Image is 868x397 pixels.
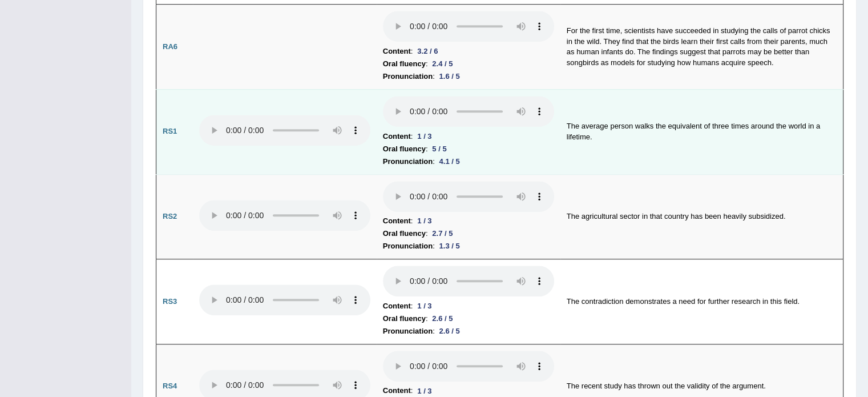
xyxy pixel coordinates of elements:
li: : [383,143,554,155]
b: Pronunciation [383,240,433,252]
b: Pronunciation [383,155,433,168]
b: Oral fluency [383,58,426,70]
div: 1 / 3 [413,300,436,312]
b: RS4 [163,382,177,390]
b: Oral fluency [383,227,426,240]
div: 1.3 / 5 [435,240,465,252]
li: : [383,312,554,325]
li: : [383,227,554,240]
div: 2.4 / 5 [427,58,457,70]
li: : [383,215,554,227]
b: Oral fluency [383,143,426,155]
b: RS2 [163,212,177,220]
td: The contradiction demonstrates a need for further research in this field. [560,259,843,344]
div: 2.6 / 5 [435,325,465,337]
b: Content [383,384,411,397]
li: : [383,130,554,143]
b: Pronunciation [383,70,433,83]
div: 3.2 / 6 [413,45,442,57]
div: 2.7 / 5 [427,227,457,239]
b: RS1 [163,127,177,135]
div: 1 / 3 [413,215,436,227]
td: The agricultural sector in that country has been heavily subsidized. [560,174,843,259]
div: 2.6 / 5 [427,312,457,324]
b: Pronunciation [383,325,433,338]
li: : [383,45,554,58]
div: 1.6 / 5 [435,70,465,82]
b: RS3 [163,297,177,306]
div: 1 / 3 [413,130,436,142]
b: Content [383,130,411,143]
li: : [383,70,554,83]
div: 4.1 / 5 [435,155,465,167]
b: RA6 [163,42,177,51]
li: : [383,325,554,338]
li: : [383,58,554,70]
td: The average person walks the equivalent of three times around the world in a lifetime. [560,89,843,174]
b: Content [383,215,411,227]
b: Content [383,45,411,58]
li: : [383,155,554,168]
div: 1 / 3 [413,385,436,397]
li: : [383,240,554,252]
li: : [383,300,554,312]
li: : [383,384,554,397]
td: For the first time, scientists have succeeded in studying the calls of parrot chicks in the wild.... [560,5,843,90]
div: 5 / 5 [427,143,451,155]
b: Oral fluency [383,312,426,325]
b: Content [383,300,411,312]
